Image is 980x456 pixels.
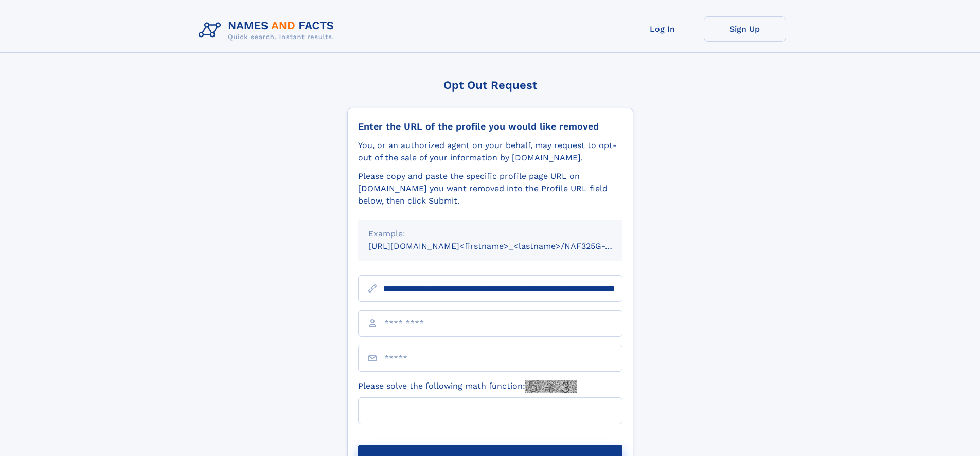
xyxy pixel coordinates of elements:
[194,16,343,44] img: Logo Names and Facts
[368,241,642,251] small: [URL][DOMAIN_NAME]<firstname>_<lastname>/NAF325G-xxxxxxxx
[358,170,622,207] div: Please copy and paste the specific profile page URL on [DOMAIN_NAME] you want removed into the Pr...
[704,16,786,42] a: Sign Up
[347,79,633,92] div: Opt Out Request
[358,380,577,393] label: Please solve the following math function:
[358,139,622,164] div: You, or an authorized agent on your behalf, may request to opt-out of the sale of your informatio...
[358,121,622,132] div: Enter the URL of the profile you would like removed
[368,228,612,240] div: Example:
[621,16,704,42] a: Log In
